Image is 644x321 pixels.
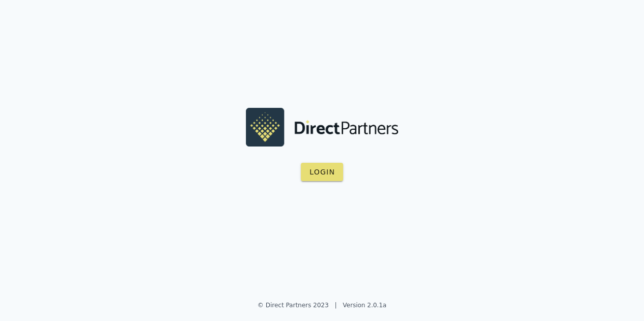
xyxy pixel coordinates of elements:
img: Nalu [246,108,399,146]
span: Login [309,168,335,176]
button: Login [301,163,343,181]
a: Version 2.0.1a [343,302,386,309]
a: © Direct Partners 2023 [258,302,329,309]
span: | [334,302,337,309]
